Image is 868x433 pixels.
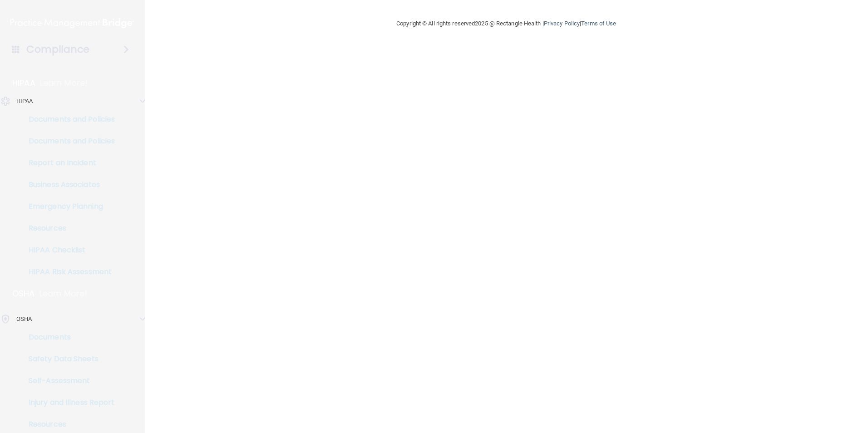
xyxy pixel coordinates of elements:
[12,78,35,89] p: HIPAA
[6,333,130,342] p: Documents
[16,96,33,107] p: HIPAA
[6,354,130,364] p: Safety Data Sheets
[6,224,130,233] p: Resources
[544,20,580,27] a: Privacy Policy
[26,43,89,56] h4: Compliance
[40,78,88,89] p: Learn More!
[340,9,672,38] div: Copyright © All rights reserved 2025 @ Rectangle Health | |
[6,376,130,385] p: Self-Assessment
[16,314,32,325] p: OSHA
[6,246,130,255] p: HIPAA Checklist
[39,288,88,299] p: Learn More!
[10,14,134,32] img: PMB logo
[6,158,130,167] p: Report an Incident
[581,20,616,27] a: Terms of Use
[6,420,130,429] p: Resources
[6,180,130,189] p: Business Associates
[6,267,130,276] p: HIPAA Risk Assessment
[6,202,130,211] p: Emergency Planning
[12,288,35,299] p: OSHA
[6,115,130,124] p: Documents and Policies
[6,398,130,407] p: Injury and Illness Report
[6,137,130,146] p: Documents and Policies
